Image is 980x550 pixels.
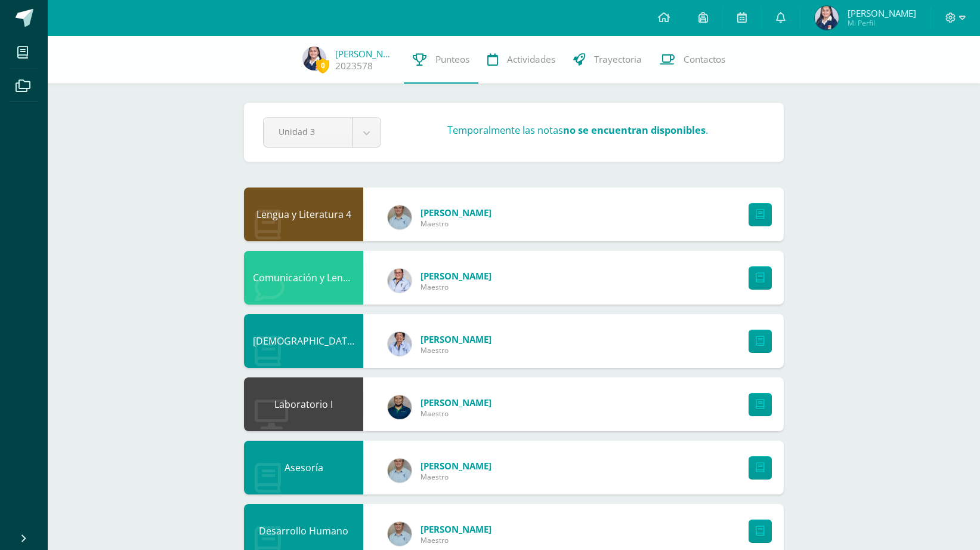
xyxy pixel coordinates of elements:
span: Punteos [435,53,469,66]
h3: Temporalmente las notas . [447,123,708,137]
span: Trayectoria [594,53,642,66]
img: e596f989ff77b806b21d74f54c230562.png [388,332,412,356]
a: Contactos [651,36,734,84]
a: Trayectoria [564,36,651,84]
div: Evangelización [244,314,363,368]
span: Maestro [421,282,491,292]
span: Contactos [684,53,725,66]
span: [PERSON_NAME] [421,270,491,282]
a: Punteos [404,36,478,84]
div: Laboratorio I [244,377,363,431]
a: Actividades [478,36,564,84]
span: [PERSON_NAME] [421,523,491,535]
div: Lengua y Literatura 4 [244,188,363,241]
span: [PERSON_NAME] [848,7,916,19]
div: Comunicación y Lenguaje L3 (Inglés Técnico) 4 [244,251,363,305]
img: 5b95fb31ce165f59b8e7309a55f651c9.png [388,522,412,546]
span: [PERSON_NAME] [421,460,491,472]
img: 4dc7e5a1b5d2806466f8593d4becd2a2.png [302,47,326,70]
strong: no se encuentran disponibles [563,123,706,137]
span: [PERSON_NAME] [421,207,491,219]
img: 4dc7e5a1b5d2806466f8593d4becd2a2.png [815,6,839,30]
span: Mi Perfil [848,18,916,28]
div: Asesoría [244,441,363,494]
img: 5b95fb31ce165f59b8e7309a55f651c9.png [388,459,412,483]
span: Maestro [421,535,491,545]
span: Maestro [421,408,491,419]
span: Maestro [421,472,491,482]
a: [PERSON_NAME] [335,48,395,60]
span: [PERSON_NAME] [421,397,491,408]
a: 2023578 [335,60,373,72]
span: Maestro [421,219,491,229]
span: Actividades [507,53,555,66]
img: 5b95fb31ce165f59b8e7309a55f651c9.png [388,205,412,229]
a: Unidad 3 [264,118,381,147]
span: Maestro [421,345,491,355]
span: [PERSON_NAME] [421,333,491,345]
span: Unidad 3 [279,118,337,146]
img: 2ae3b50cfd2585439a92959790b77830.png [388,269,412,293]
img: d75c63bec02e1283ee24e764633d115c.png [388,395,412,419]
span: 0 [316,58,329,73]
